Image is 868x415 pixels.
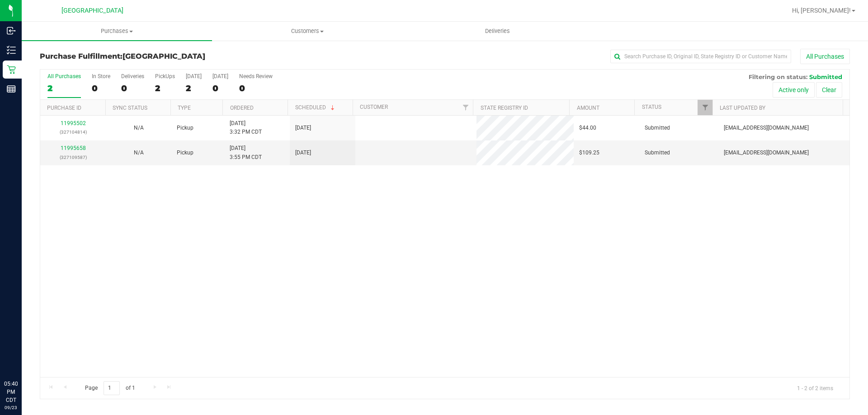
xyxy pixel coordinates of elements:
[22,27,212,35] span: Purchases
[177,149,193,157] span: Pickup
[22,22,212,41] a: Purchases
[212,22,402,41] a: Customers
[4,404,18,411] p: 09/23
[123,52,205,61] span: [GEOGRAPHIC_DATA]
[4,380,18,404] p: 05:40 PM CDT
[40,52,310,61] h3: Purchase Fulfillment:
[61,145,86,151] a: 11995658
[295,104,336,111] a: Scheduled
[155,73,175,79] div: PickUps
[46,128,100,136] p: (327104814)
[792,7,851,14] span: Hi, [PERSON_NAME]!
[113,105,147,111] a: Sync Status
[642,104,661,110] a: Status
[720,105,765,111] a: Last Updated By
[9,343,36,370] iframe: Resource center
[212,27,402,35] span: Customers
[230,119,262,136] span: [DATE] 3:32 PM CDT
[610,50,791,63] input: Search Purchase ID, Original ID, State Registry ID or Customer Name...
[577,105,599,111] a: Amount
[579,124,596,132] span: $44.00
[402,22,593,41] a: Deliveries
[239,83,273,93] div: 0
[724,149,809,157] span: [EMAIL_ADDRESS][DOMAIN_NAME]
[645,124,670,132] span: Submitted
[698,100,712,115] a: Filter
[47,83,81,93] div: 2
[481,105,528,111] a: State Registry ID
[134,124,144,132] button: N/A
[7,65,16,74] inline-svg: Retail
[186,73,202,79] div: [DATE]
[724,124,809,132] span: [EMAIL_ADDRESS][DOMAIN_NAME]
[7,84,16,93] inline-svg: Reports
[295,149,311,157] span: [DATE]
[61,120,86,126] a: 11995502
[360,104,388,110] a: Customer
[809,73,842,80] span: Submitted
[212,73,228,79] div: [DATE]
[92,73,110,79] div: In Store
[61,7,123,14] span: [GEOGRAPHIC_DATA]
[92,83,110,93] div: 0
[186,83,202,93] div: 2
[458,100,473,115] a: Filter
[46,153,100,162] p: (327109587)
[121,73,144,79] div: Deliveries
[230,105,254,111] a: Ordered
[177,124,193,132] span: Pickup
[77,381,142,395] span: Page of 1
[790,381,840,395] span: 1 - 2 of 2 items
[800,49,850,64] button: All Purchases
[134,149,144,157] button: N/A
[230,144,262,161] span: [DATE] 3:55 PM CDT
[773,82,815,98] button: Active only
[239,73,273,79] div: Needs Review
[7,26,16,35] inline-svg: Inbound
[134,125,144,131] span: Not Applicable
[155,83,175,93] div: 2
[212,83,228,93] div: 0
[47,73,81,79] div: All Purchases
[121,83,144,93] div: 0
[47,105,81,111] a: Purchase ID
[645,149,670,157] span: Submitted
[134,149,144,156] span: Not Applicable
[7,46,16,55] inline-svg: Inventory
[104,381,120,395] input: 1
[816,82,842,98] button: Clear
[178,105,191,111] a: Type
[749,73,807,80] span: Filtering on status:
[473,27,522,35] span: Deliveries
[295,124,311,132] span: [DATE]
[579,149,599,157] span: $109.25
